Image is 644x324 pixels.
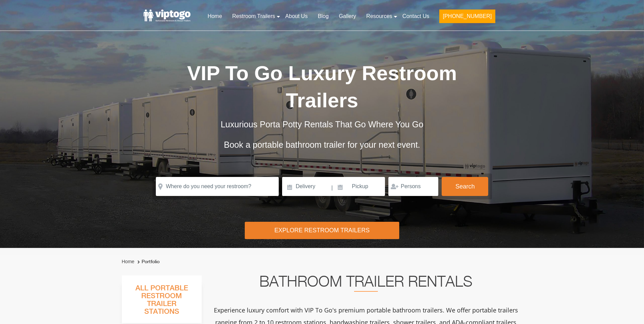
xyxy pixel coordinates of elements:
a: Home [202,9,227,24]
button: Search [442,177,488,196]
a: Contact Us [397,9,434,24]
a: Blog [313,9,334,24]
input: Where do you need your restroom? [156,177,279,196]
span: Luxurious Porta Potty Rentals That Go Where You Go [221,120,423,129]
div: Explore Restroom Trailers [245,222,399,239]
a: [PHONE_NUMBER] [434,9,500,27]
li: Portfolio [136,258,160,266]
a: Gallery [334,9,361,24]
input: Persons [388,177,438,196]
a: Home [122,259,134,264]
button: [PHONE_NUMBER] [439,10,495,23]
span: Book a portable bathroom trailer for your next event. [224,140,420,149]
span: | [331,177,333,199]
a: About Us [280,9,313,24]
input: Delivery [282,177,331,196]
a: Resources [361,9,397,24]
input: Pickup [334,177,385,196]
h3: All Portable Restroom Trailer Stations [122,282,202,323]
h2: Bathroom Trailer Rentals [211,275,521,292]
span: VIP To Go Luxury Restroom Trailers [187,62,457,112]
a: Restroom Trailers [227,9,280,24]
